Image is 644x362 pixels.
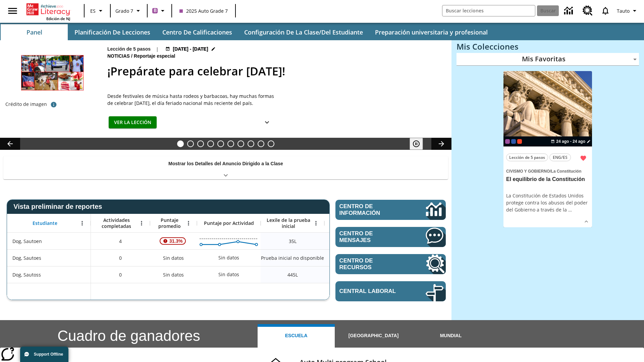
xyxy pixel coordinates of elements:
[227,140,234,147] button: Diapositiva 6 Energía solar para todos
[109,116,157,129] button: Ver la lección
[505,139,510,144] div: Clase actual
[239,24,368,40] button: Configuración de la clase/del estudiante
[107,63,443,80] h2: ¡Prepárate para celebrar Juneteenth!
[90,7,96,14] span: ES
[107,93,275,107] div: Desde festivales de música hasta rodeos y barbacoas, hay muchas formas de celebrar [DATE], el día...
[87,5,108,17] button: Lenguaje: ES, Selecciona un idioma
[457,42,639,51] h3: Mis Colecciones
[119,254,122,261] span: 0
[150,249,197,266] div: Sin datos, Dog, Sautoes
[160,251,187,265] span: Sin datos
[26,2,70,21] div: Portada
[156,46,159,53] span: |
[549,154,571,161] button: ENG/ES
[549,138,592,144] button: 24 ago - 24 ago Elegir fechas
[237,140,244,147] button: Diapositiva 7 La historia de terror del tomate
[517,139,522,144] span: Test 1
[503,71,592,228] div: lesson details
[581,217,591,227] button: Ver más
[577,152,589,164] button: Remover de Favoritas
[91,266,150,283] div: 0, Dog, Sautoss
[107,46,151,53] p: Lección de 5 pasos
[168,160,283,167] p: Mostrar los Detalles del Anuncio Dirigido a la Clase
[339,230,406,244] span: Centro de mensajes
[506,176,589,183] h3: El equilibrio de la Constitución
[134,53,177,60] span: Reportaje especial
[335,227,446,247] a: Centro de mensajes
[5,101,47,108] p: Crédito de imagen
[506,192,589,213] div: La Constitución de Estados Unidos protege contra los abusos del poder del Gobierno a través de la
[13,203,105,210] span: Vista preliminar de reportes
[137,218,147,228] button: Abrir menú
[5,5,227,13] body: Máximo 600 caracteres Presiona Escape para desactivar la barra de herramientas Presiona Alt + F10...
[150,5,169,17] button: Boost El color de la clase es morado/púrpura. Cambiar el color de la clase.
[33,220,57,226] span: Estudiante
[335,324,412,348] button: [GEOGRAPHIC_DATA]
[154,6,157,15] span: B
[179,7,228,14] span: 2025 Auto Grade 7
[153,217,185,229] span: Puntaje promedio
[324,249,388,266] div: Sin datos, Dog, Sautoes
[12,254,41,261] span: Dog, Sautoes
[335,281,446,301] a: Central laboral
[20,347,68,362] button: Support Offline
[187,140,194,147] button: Diapositiva 2 De vuelta a la Tierra
[47,99,60,111] button: Crédito de imagen: Arriba, de izquierda a derecha: Aaron de L.A. Photography/Shutterstock; Aaron ...
[511,139,516,144] div: OL 2025 Auto Grade 8
[197,140,204,147] button: Diapositiva 3 Devoluciones gratis: ¿bueno o malo?
[215,268,243,281] div: Sin datos, Dog, Sautoss
[442,5,535,16] input: Buscar campo
[77,218,87,228] button: Abrir menú
[248,140,254,147] button: Diapositiva 8 La moda en la antigua Roma
[3,1,22,21] button: Abrir el menú lateral
[617,7,630,14] span: Tauto
[597,2,614,19] a: Notificaciones
[268,140,274,147] button: Diapositiva 10 El equilibrio de la Constitución
[12,238,42,245] span: Dog, Sautoen
[264,217,313,229] span: Lexile de la prueba inicial
[339,288,406,295] span: Central laboral
[410,138,423,150] button: Pausar
[258,324,335,348] button: Escuela
[258,140,264,147] button: Diapositiva 9 La invasión de los CD con Internet
[94,217,139,229] span: Actividades completadas
[1,24,68,40] button: Panel
[431,138,451,150] button: Carrusel de lecciones, seguir
[183,218,194,228] button: Abrir menú
[164,46,217,53] button: 17 jul - 30 jun Elegir fechas
[217,140,224,147] button: Diapositiva 5 Los últimos colonos
[579,2,597,20] a: Centro de recursos, Se abrirá en una pestaña nueva.
[335,200,446,220] a: Centro de información
[215,251,243,264] div: Sin datos, Dog, Sautoes
[177,140,184,147] button: Diapositiva 1 ¡Prepárate para celebrar Juneteenth!
[26,3,70,16] a: Portada
[560,2,579,20] a: Centro de información
[167,235,185,247] span: 31.3%
[115,7,133,14] span: Grado 7
[551,169,582,174] span: La Constitución
[614,5,641,17] button: Perfil/Configuración
[150,233,197,249] div: , 31.3%, ¡Atención! La puntuación media de 31.3% correspondiente al primer intento de este estudi...
[91,233,150,249] div: 4, Dog, Sautoen
[568,206,572,213] span: …
[119,238,122,245] span: 4
[107,93,275,107] span: Desde festivales de música hasta rodeos y barbacoas, hay muchas formas de celebrar Juneteenth, el...
[324,266,388,283] div: 445 Lexile, Por debajo del nivel esperado, Dog, Sautoss
[131,53,132,59] span: /
[260,116,274,129] button: Ver más
[412,324,489,348] button: Mundial
[113,5,145,17] button: Grado: Grado 7, Elige un grado
[370,24,493,40] button: Preparación universitaria y profesional
[261,254,324,261] span: Prueba inicial no disponible, Dog, Sautoes
[506,169,550,174] span: Civismo y Gobierno
[324,233,388,249] div: 35 Lexile, LE, Según la medida de lectura Lexile, el estudiante es un Lector Emergente (LE), por ...
[289,238,297,245] span: 35 Lexile, Dog, Sautoen
[339,257,406,271] span: Centro de recursos
[556,138,585,144] span: 24 ago - 24 ago
[506,154,548,161] button: Lección de 5 pasos
[207,140,214,147] button: Diapositiva 4 ¡Fuera! ¡Es privado!
[69,24,156,40] button: Planificación de lecciones
[506,167,589,175] span: Tema: Civismo y Gobierno/La Constitución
